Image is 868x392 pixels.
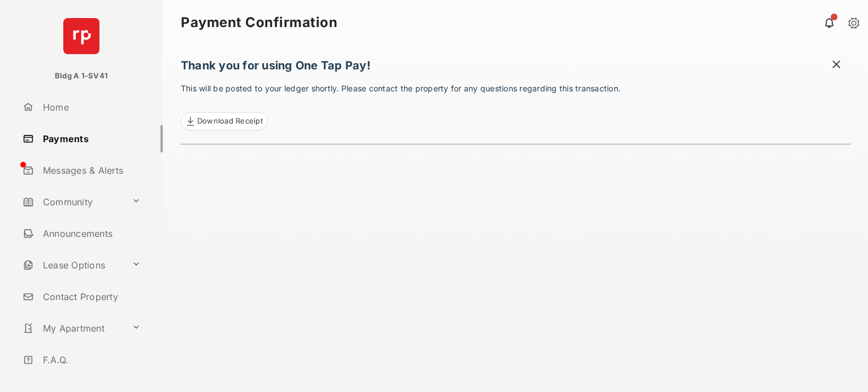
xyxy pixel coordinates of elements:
a: Payments [18,125,163,152]
a: Community [18,188,127,215]
h1: Thank you for using One Tap Pay! [181,59,851,78]
img: svg+xml;base64,PHN2ZyB4bWxucz0iaHR0cDovL3d3dy53My5vcmcvMjAwMC9zdmciIHdpZHRoPSI2NCIgaGVpZ2h0PSI2NC... [63,18,99,54]
strong: Payment Confirmation [181,16,337,29]
span: Download Receipt [197,116,263,127]
a: Download Receipt [181,112,268,130]
a: Announcements [18,220,163,247]
p: Bldg A 1-SV41 [55,71,108,82]
a: My Apartment [18,315,127,342]
a: F.A.Q. [18,346,163,373]
a: Lease Options [18,252,127,279]
p: This will be posted to your ledger shortly. Please contact the property for any questions regardi... [181,82,851,130]
a: Home [18,94,163,121]
a: Messages & Alerts [18,157,163,184]
a: Contact Property [18,283,163,310]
